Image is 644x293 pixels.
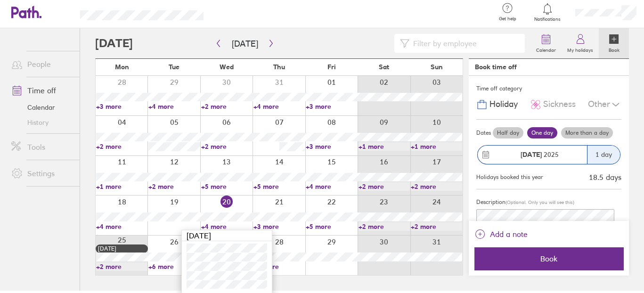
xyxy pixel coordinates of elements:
label: Calendar [530,45,562,53]
div: Book time off [474,63,516,71]
div: [DATE] [182,230,272,241]
span: Thu [273,63,285,71]
span: Description [476,198,505,205]
a: +4 more [148,102,200,111]
button: Add a note [474,227,527,242]
a: +1 more [359,142,410,151]
a: Settings [4,164,80,183]
button: Book [474,247,623,270]
button: [DATE] [224,36,266,51]
a: +1 more [96,182,147,191]
a: +2 more [201,102,253,111]
a: History [4,115,80,130]
span: Notifications [532,16,563,22]
button: [DATE] 20251 day [476,140,621,169]
a: +2 more [148,182,200,191]
div: 1 day [587,146,620,164]
a: +2 more [201,142,253,151]
input: Filter by employee [409,34,519,52]
div: [DATE] [98,245,146,252]
span: 2025 [521,151,559,158]
a: +3 more [306,102,357,111]
a: +2 more [359,182,410,191]
a: Calendar [4,100,80,115]
a: Tools [4,138,80,156]
label: One day [527,127,557,138]
span: Tue [169,63,179,71]
a: Time off [4,81,80,100]
span: Wed [220,63,234,71]
a: +5 more [306,222,357,231]
a: People [4,55,80,73]
div: Holidays booked this year [476,174,543,180]
span: (Optional. Only you will see this) [505,199,574,205]
label: More than a day [561,127,613,138]
label: My holidays [562,45,599,53]
a: +5 more [253,182,305,191]
span: Sat [379,63,389,71]
a: +1 more [411,142,462,151]
strong: [DATE] [521,150,542,159]
a: +3 more [306,142,357,151]
span: Mon [115,63,129,71]
a: +4 more [253,262,305,271]
a: +2 more [411,182,462,191]
span: Fri [327,63,336,71]
span: Holiday [489,99,518,109]
span: Add a note [489,227,527,242]
a: +2 more [359,222,410,231]
a: +4 more [201,222,253,231]
a: Notifications [532,2,563,22]
label: Half day [493,127,523,138]
span: Get help [492,16,523,22]
a: +2 more [96,142,147,151]
a: +4 more [96,222,147,231]
a: +5 more [201,182,253,191]
span: Sun [431,63,443,71]
a: Book [599,28,629,58]
a: +2 more [96,262,147,271]
div: Time off category [476,81,621,96]
div: Other [588,96,621,114]
a: +4 more [306,182,357,191]
a: +3 more [96,102,147,111]
a: +4 more [253,102,305,111]
a: +6 more [148,262,200,271]
span: Book [481,254,617,263]
a: Calendar [530,28,562,58]
a: My holidays [562,28,599,58]
span: Dates [476,130,491,136]
a: +2 more [411,222,462,231]
label: Book [603,45,625,53]
span: Sickness [543,99,576,109]
a: +3 more [253,222,305,231]
div: 18.5 days [589,173,621,181]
